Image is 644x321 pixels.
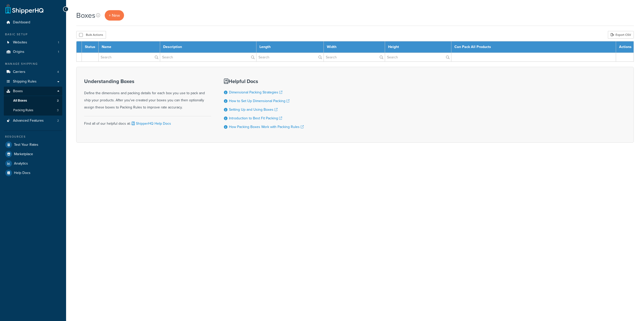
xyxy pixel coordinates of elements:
a: Boxes [4,87,62,96]
h1: Boxes [76,10,95,20]
a: How Packing Boxes Work with Packing Rules [229,124,304,130]
a: Websites 1 [4,38,62,47]
span: 3 [57,108,59,113]
th: Name [99,41,160,53]
a: ShipperHQ Help Docs [131,121,171,126]
h3: Understanding Boxes [84,78,211,84]
span: Marketplace [14,152,33,156]
a: Introduction to Best Fit Packing [229,116,282,121]
a: ShipperHQ Home [5,4,43,14]
span: 2 [57,119,59,123]
span: Dashboard [13,20,30,25]
li: Origins [4,47,62,57]
th: Actions [616,41,634,53]
span: 1 [58,50,59,54]
a: + New [105,10,124,21]
a: Origins 1 [4,47,62,57]
th: Width [324,41,385,53]
th: Status [82,41,99,53]
button: Bulk Actions [76,31,106,39]
a: How to Set Up Dimensional Packing [229,98,289,104]
span: Shipping Rules [13,79,37,84]
th: Can Pack All Products [451,41,616,53]
a: Setting Up and Using Boxes [229,107,278,112]
li: All Boxes [4,96,62,105]
a: Carriers 4 [4,67,62,77]
span: All Boxes [13,99,27,103]
span: Carriers [13,70,25,74]
a: Advanced Features 2 [4,116,62,125]
span: 2 [57,99,59,103]
span: Origins [13,50,24,54]
a: Test Your Rates [4,140,62,149]
div: Resources [4,135,62,139]
input: Search [99,53,160,61]
li: Boxes [4,87,62,116]
input: Search [385,53,451,61]
span: 1 [58,40,59,45]
li: Advanced Features [4,116,62,125]
a: Help Docs [4,168,62,178]
span: Help Docs [14,171,30,175]
input: Search [160,53,256,61]
span: Analytics [14,162,28,166]
div: Basic Setup [4,32,62,37]
th: Height [385,41,451,53]
span: Test Your Rates [14,143,38,147]
span: 4 [57,70,59,74]
a: Dimensional Packing Strategies [229,90,282,95]
a: Export CSV [608,31,634,39]
a: Dashboard [4,18,62,27]
li: Packing Rules [4,106,62,115]
th: Length [256,41,324,53]
li: Carriers [4,67,62,77]
span: Packing Rules [13,108,33,113]
div: Find all of our helpful docs at: [84,116,211,127]
a: Analytics [4,159,62,168]
span: Boxes [13,89,23,93]
a: Marketplace [4,150,62,159]
span: Advanced Features [13,119,44,123]
input: Search [256,53,324,61]
span: + New [109,12,120,18]
th: Description [160,41,256,53]
input: Search [324,53,385,61]
div: Define the dimensions and packing details for each box you use to pack and ship your products. Af... [84,78,211,111]
a: Shipping Rules [4,77,62,86]
a: Packing Rules 3 [4,106,62,115]
span: Websites [13,40,27,45]
div: Manage Shipping [4,62,62,66]
h3: Helpful Docs [224,78,304,84]
a: All Boxes 2 [4,96,62,105]
li: Websites [4,38,62,47]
